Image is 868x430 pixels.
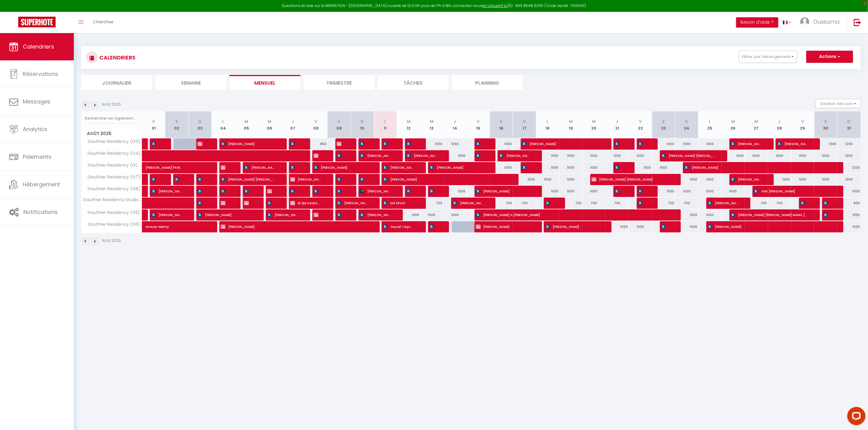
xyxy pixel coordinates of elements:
[88,12,118,33] a: Chercher
[337,209,344,221] span: [PERSON_NAME]
[499,150,530,161] span: [PERSON_NAME]
[652,162,675,173] div: 1000
[814,111,837,138] th: 30
[304,138,328,150] div: 850
[522,162,530,173] span: [PERSON_NAME]
[722,150,745,161] div: 1000
[152,119,155,124] abbr: V
[490,138,513,150] div: 1000
[731,138,761,150] span: [PERSON_NAME]
[629,111,652,138] th: 22
[378,75,449,90] li: Tâches
[142,209,145,221] a: [PERSON_NAME]
[708,197,738,209] span: [PERSON_NAME]
[606,221,629,232] div: 1000
[476,150,483,161] span: [PERSON_NAME]
[661,150,715,161] span: [PERSON_NAME] [PERSON_NAME]
[582,198,606,209] div: 700
[522,138,599,150] span: [PERSON_NAME]
[268,119,271,124] abbr: M
[638,138,646,150] span: [PERSON_NAME]
[698,111,722,138] th: 25
[290,174,321,185] span: [PERSON_NAME]
[837,174,861,185] div: 1000
[513,111,536,138] th: 17
[476,185,530,197] span: [PERSON_NAME]
[768,174,791,185] div: 1000
[661,221,669,232] span: [PERSON_NAME]
[559,198,582,209] div: 700
[23,98,50,105] span: Messages
[351,111,374,138] th: 10
[291,119,294,124] abbr: J
[454,119,456,124] abbr: J
[337,150,344,161] span: [PERSON_NAME]
[314,150,321,161] span: [PERSON_NAME] BOOKING [PERSON_NAME]
[592,174,668,185] span: [PERSON_NAME] [PERSON_NAME]
[383,138,390,150] span: [PERSON_NAME]
[429,162,483,173] span: [PERSON_NAME]
[151,174,159,185] span: [PERSON_NAME]
[452,197,483,209] span: [PERSON_NAME]
[82,150,142,157] span: Gauthier Residency (G4)
[754,119,758,124] abbr: M
[258,111,281,138] th: 06
[848,119,851,124] abbr: D
[314,119,317,124] abbr: V
[675,111,698,138] th: 24
[638,197,646,209] span: [PERSON_NAME]
[639,119,642,124] abbr: V
[82,138,142,145] span: Gauthier Residency (G3)
[768,198,791,209] div: 700
[547,119,549,124] abbr: L
[98,51,136,64] h3: CALENDRIERS
[559,111,582,138] th: 19
[314,185,321,197] span: [PERSON_NAME]
[513,174,536,185] div: 1000
[545,221,599,232] span: [PERSON_NAME]
[606,111,629,138] th: 21
[23,181,60,188] span: Hébergement
[281,111,304,138] th: 07
[142,162,165,174] a: [PERSON_NAME] PAYE
[745,150,768,161] div: 1000
[151,138,159,150] span: Postura Erudita
[429,185,437,197] span: [PERSON_NAME]
[443,186,466,197] div: 1000
[768,150,791,161] div: 1000
[360,150,390,161] span: [PERSON_NAME]
[675,138,698,150] div: 1000
[536,111,559,138] th: 18
[615,185,622,197] span: [PERSON_NAME]
[360,185,390,197] span: [PERSON_NAME]
[652,138,675,150] div: 1000
[244,185,252,197] span: [PERSON_NAME]
[490,111,513,138] th: 16
[145,218,187,229] span: Anouar Nemry
[443,111,466,138] th: 14
[731,119,735,124] abbr: M
[768,111,791,138] th: 28
[791,174,814,185] div: 1000
[777,138,808,150] span: [PERSON_NAME]
[638,185,646,197] span: [PERSON_NAME]
[476,209,668,221] span: [PERSON_NAME] A [PERSON_NAME]
[397,111,420,138] th: 12
[290,162,298,173] span: [PERSON_NAME]
[629,150,652,161] div: 1000
[197,138,205,150] span: [PERSON_NAME]
[420,198,443,209] div: 700
[304,75,375,90] li: Trimestre
[197,185,205,197] span: Felc [PERSON_NAME]
[188,111,211,138] th: 03
[244,162,275,173] span: [PERSON_NAME]
[698,186,722,197] div: 1000
[823,197,831,209] span: [PERSON_NAME]
[360,138,367,150] span: [PERSON_NAME]
[800,197,808,209] span: [PERSON_NAME]
[837,150,861,161] div: 1000
[82,209,142,216] span: Gauthier Residency (G5)
[221,221,367,232] span: [PERSON_NAME]
[582,150,606,161] div: 1000
[18,17,56,27] img: Super Booking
